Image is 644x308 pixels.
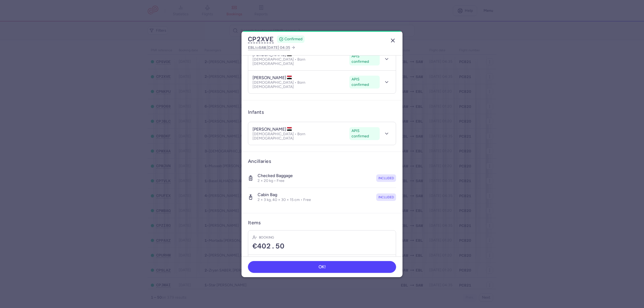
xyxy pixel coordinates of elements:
span: included [378,175,394,181]
button: OK! [248,261,396,273]
h3: Ancillaries [248,158,396,164]
h4: Checked baggage [258,173,293,178]
span: [DATE] 04:35 [267,45,290,50]
span: EBL [248,45,255,50]
button: CP2XVE [248,35,274,43]
h4: [PERSON_NAME] [253,75,292,80]
h4: Booking [259,235,274,240]
p: [DEMOGRAPHIC_DATA] • Born [DEMOGRAPHIC_DATA] [253,57,347,66]
a: EBLtoSAW,[DATE] 04:35 [248,44,295,51]
div: Booking€402.50 [248,230,396,255]
p: [DEMOGRAPHIC_DATA] • Born [DEMOGRAPHIC_DATA] [253,132,347,141]
span: CONFIRMED [284,36,302,42]
span: to , [248,44,290,51]
h3: Infants [248,109,264,115]
p: 2 × 3 kg, 40 × 30 × 15 cm • Free [258,197,311,202]
span: SAW [259,45,266,50]
p: 2 × 20 kg • Free [258,178,293,183]
span: APIS confirmed [352,54,378,64]
h4: [PERSON_NAME] [253,127,292,132]
h3: Items [248,220,261,226]
span: APIS confirmed [352,128,378,139]
p: [DEMOGRAPHIC_DATA] • Born [DEMOGRAPHIC_DATA] [253,80,347,89]
span: APIS confirmed [352,77,378,87]
span: €402.50 [253,242,284,250]
h4: Cabin bag [258,192,311,197]
span: OK! [319,265,326,269]
span: included [378,195,394,200]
